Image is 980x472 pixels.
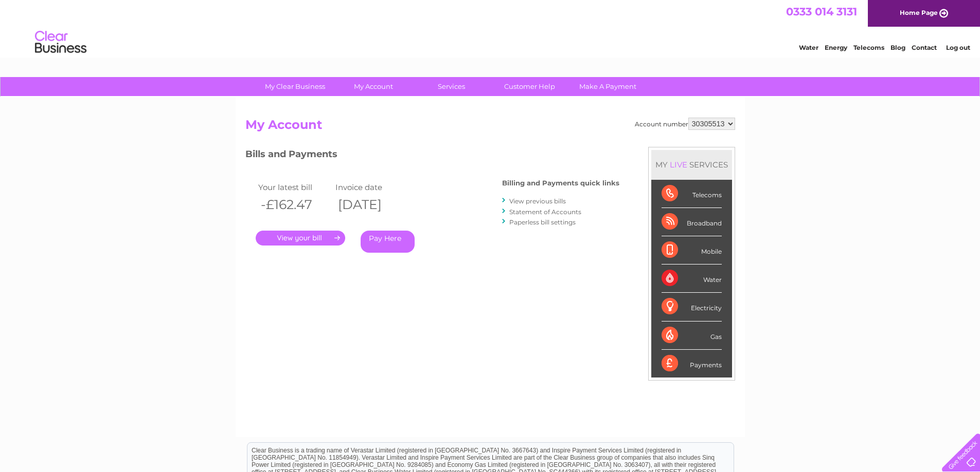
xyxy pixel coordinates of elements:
[662,322,722,350] div: Gas
[799,44,818,51] a: Water
[662,236,722,265] div: Mobile
[662,293,722,321] div: Electricity
[256,231,345,246] a: .
[247,6,734,50] div: Clear Business is a trading name of Verastar Limited (registered in [GEOGRAPHIC_DATA] No. 3667643...
[825,44,847,51] a: Energy
[509,218,576,226] a: Paperless bill settings
[333,180,410,194] td: Invoice date
[509,208,581,216] a: Statement of Accounts
[487,77,572,96] a: Customer Help
[853,44,884,51] a: Telecoms
[245,147,619,165] h3: Bills and Payments
[253,77,337,96] a: My Clear Business
[34,27,87,58] img: logo.png
[651,150,732,179] div: MY SERVICES
[331,77,416,96] a: My Account
[662,350,722,377] div: Payments
[668,160,689,169] div: LIVE
[256,180,333,194] td: Your latest bill
[245,118,735,137] h2: My Account
[946,44,970,51] a: Log out
[662,208,722,236] div: Broadband
[635,118,735,130] div: Account number
[662,265,722,293] div: Water
[509,197,566,205] a: View previous bills
[333,194,410,215] th: [DATE]
[502,179,619,187] h4: Billing and Payments quick links
[361,231,415,253] a: Pay Here
[890,44,905,51] a: Blog
[662,180,722,208] div: Telecoms
[912,44,937,51] a: Contact
[409,77,494,96] a: Services
[565,77,650,96] a: Make A Payment
[256,194,333,215] th: -£162.47
[786,5,857,18] a: 0333 014 3131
